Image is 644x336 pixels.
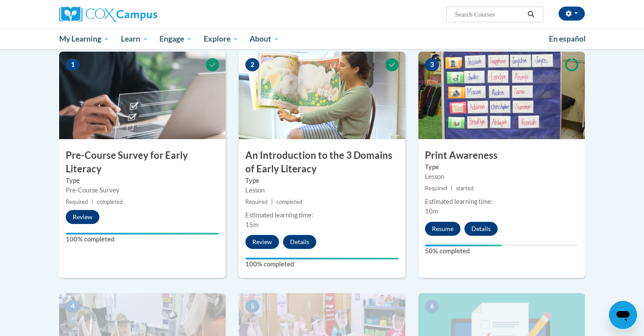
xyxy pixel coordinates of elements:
a: Engage [154,29,198,49]
a: My Learning [53,29,115,49]
label: 100% completed [245,259,399,269]
span: Learn [121,34,149,44]
img: Course Image [239,52,405,139]
span: 3 [425,58,439,71]
h3: Print Awareness [418,149,585,162]
button: Search [524,9,538,20]
a: En español [543,30,591,48]
h3: An Introduction to the 3 Domains of Early Literacy [239,149,405,176]
div: Main menu [46,29,598,49]
iframe: Button to launch messaging window [609,301,637,329]
div: Your progress [245,258,399,259]
span: 5 [245,300,259,313]
button: Review [245,235,279,249]
label: 50% completed [425,246,578,256]
div: Your progress [425,245,502,246]
button: Details [283,235,316,249]
div: Lesson [245,185,399,195]
button: Details [464,222,498,236]
div: Pre-Course Survey [66,185,219,195]
span: Required [245,199,268,205]
span: completed [97,199,123,205]
div: Estimated learning time: [245,210,399,220]
span: 2 [245,58,259,71]
h3: Pre-Course Survey for Early Literacy [59,149,226,176]
span: My Learning [59,34,110,44]
input: Search Courses [454,9,524,20]
span: 10m [425,207,438,215]
label: 100% completed [66,234,219,244]
img: Cox Campus [59,7,157,22]
span: completed [276,199,302,205]
span: 15m [245,221,258,228]
span: 4 [66,300,80,313]
span: En español [549,34,586,43]
a: Explore [198,29,244,49]
a: Cox Campus [59,7,226,22]
span: About [250,34,280,44]
span: | [92,199,93,205]
span: started [456,185,474,192]
button: Account Settings [559,7,585,21]
span: Explore [204,34,239,44]
img: Course Image [59,52,226,139]
label: Type [245,176,399,185]
span: Required [425,185,447,192]
span: Engage [159,34,192,44]
button: Review [66,210,99,224]
a: Learn [115,29,154,49]
div: Lesson [425,172,578,182]
div: Your progress [66,233,219,234]
img: Course Image [418,52,585,139]
span: | [451,185,453,192]
label: Type [425,162,578,172]
label: Type [66,176,219,185]
span: 6 [425,300,439,313]
div: Estimated learning time: [425,197,578,206]
span: 1 [66,58,80,71]
span: | [271,199,273,205]
button: Resume [425,222,460,236]
span: Required [66,199,88,205]
a: About [244,29,286,49]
